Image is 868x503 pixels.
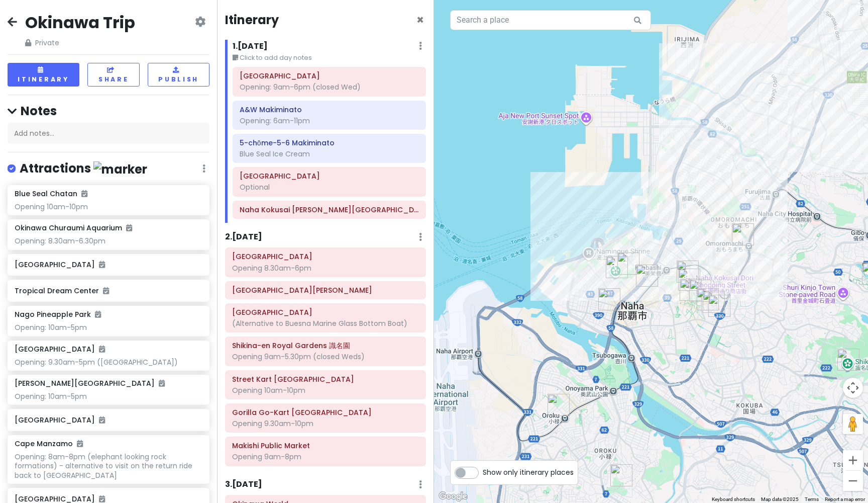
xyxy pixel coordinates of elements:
[240,183,419,192] div: Optional
[232,341,419,350] h6: Shikina-en Royal Gardens 識名園
[15,310,101,319] h6: Nago Pineapple Park
[703,291,725,313] div: UCHINA CAFÉ BUKU-BUKU
[232,441,419,450] h6: Makishi Public Market
[232,452,419,461] div: Opening 9am-8pm
[8,123,209,144] div: Add notes...
[15,345,105,354] h6: [GEOGRAPHIC_DATA]
[450,10,651,30] input: Search a place
[825,496,865,502] a: Report a map error
[416,12,424,28] span: Close itinerary
[677,261,699,283] div: JR Kyushu Hotel Blossom Naha
[232,408,419,417] h6: Gorilla Go-Kart Okinawa
[103,287,109,294] i: Added to itinerary
[232,308,419,317] h6: Mibaru Marine Center
[598,288,620,310] div: Street Kart Okinawa
[20,160,147,177] h4: Attractions
[610,464,632,486] div: Former Japanese Navy Underground Headquarters
[697,288,719,310] div: Tsuboya Yachimun Street
[15,415,202,425] h6: [GEOGRAPHIC_DATA]
[805,496,819,502] a: Terms
[732,223,754,245] div: DFS 沖縄 那覇店
[437,490,470,503] img: Google
[437,490,470,503] a: Open this area in Google Maps (opens a new window)
[15,236,202,245] div: Opening: 8.30am-6.30pm
[15,189,87,198] h6: Blue Seal Chatan
[15,223,132,232] h6: Okinawa Churaumi Aquarium
[617,253,639,275] div: Matsuyama Park
[232,286,419,295] h6: Cape Chinen Park
[240,149,419,158] div: Blue Seal Ice Cream
[232,419,419,428] div: Opening 9.30am-10pm
[548,394,570,416] div: AEON Naha
[99,416,105,424] i: Added to itinerary
[843,450,863,470] button: Zoom in
[678,269,700,291] div: Naha Kokusai Dori Shopping Street
[159,380,165,387] i: Added to itinerary
[15,452,202,480] div: Opening: 8am-8pm (elephant looking rock formations) - alternative to visit on the return ride bac...
[708,295,730,317] div: Tsuboya Pottery Street
[15,358,202,367] div: Opening: 9.30am-5pm ([GEOGRAPHIC_DATA])
[232,352,419,361] div: Opening 9am-5.30pm (closed Weds)
[126,224,132,231] i: Added to itinerary
[606,256,628,278] div: Fukushūen Garden
[843,471,863,491] button: Zoom out
[689,280,711,302] div: Hyatt Regency Naha, Okinawa
[636,265,658,287] div: Gorilla Go-Kart Okinawa
[233,41,268,52] h6: 1 . [DATE]
[680,279,702,301] div: Makishi Public Market
[232,375,419,384] h6: Street Kart Okinawa
[15,323,202,332] div: Opening: 10am-5pm
[483,467,574,478] span: Show only itinerary places
[148,63,209,87] button: Publish
[8,103,209,119] h4: Notes
[843,378,863,398] button: Map camera controls
[232,319,419,328] div: (Alternative to Buesna Marine Glass Bottom Boat)
[15,379,165,388] h6: [PERSON_NAME][GEOGRAPHIC_DATA]
[240,205,419,214] h6: Naha Kokusai Dori Shopping Street
[240,82,419,92] div: Opening: 9am-6pm (closed Wed)
[233,53,426,63] small: Click to add day notes
[232,386,419,395] div: Opening 10am-10pm
[15,439,83,448] h6: Cape Manzamo
[225,479,262,490] h6: 3 . [DATE]
[15,260,202,269] h6: [GEOGRAPHIC_DATA]
[15,392,202,401] div: Opening: 10am-5pm
[225,232,262,242] h6: 2 . [DATE]
[712,496,755,503] button: Keyboard shortcuts
[240,138,419,147] h6: 5-chōme-5-6 Makiminato
[15,286,202,295] h6: Tropical Dream Center
[25,37,135,48] span: Private
[99,346,105,353] i: Added to itinerary
[416,14,424,26] button: Close
[15,202,202,211] div: Opening 10am-10pm
[240,71,419,80] h6: Fukushūen Garden
[232,252,419,261] h6: Shuri Castle
[8,63,79,87] button: Itinerary
[99,495,105,502] i: Added to itinerary
[77,440,83,447] i: Added to itinerary
[25,12,135,33] h2: Okinawa Trip
[843,414,863,434] button: Drag Pegman onto the map to open Street View
[761,496,799,502] span: Map data ©2025
[81,190,87,197] i: Added to itinerary
[240,116,419,125] div: Opening: 6am-11pm
[837,349,859,371] div: Shikina-en Royal Gardens 識名園
[99,261,105,268] i: Added to itinerary
[240,172,419,181] h6: Matsuyama Park
[95,311,101,318] i: Added to itinerary
[232,264,419,273] div: Opening 8.30am-6pm
[240,105,419,114] h6: A&W Makiminato
[225,12,279,28] h4: Itinerary
[87,63,140,87] button: Share
[93,161,147,177] img: marker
